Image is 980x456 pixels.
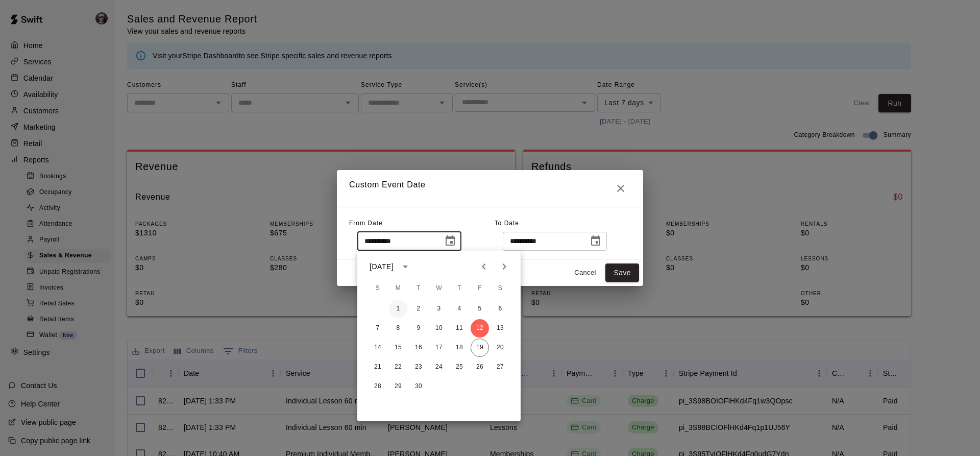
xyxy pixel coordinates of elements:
[430,319,448,338] button: 10
[450,278,469,299] span: Thursday
[494,256,514,277] button: Next month
[409,339,428,357] button: 16
[430,300,448,318] button: 3
[389,278,407,299] span: Monday
[471,339,489,357] button: 19
[389,339,407,357] button: 15
[450,300,469,318] button: 4
[605,263,639,282] button: Save
[491,358,509,376] button: 27
[389,319,407,338] button: 8
[370,261,394,272] div: [DATE]
[471,358,489,376] button: 26
[409,358,428,376] button: 23
[369,319,387,338] button: 7
[337,170,643,207] h2: Custom Event Date
[471,319,489,338] button: 12
[491,300,509,318] button: 6
[610,178,631,199] button: Close
[430,339,448,357] button: 17
[430,358,448,376] button: 24
[397,258,414,275] button: calendar view is open, switch to year view
[450,358,469,376] button: 25
[450,339,469,357] button: 18
[409,377,428,396] button: 30
[491,319,509,338] button: 13
[369,278,387,299] span: Sunday
[409,278,428,299] span: Tuesday
[491,339,509,357] button: 20
[430,278,448,299] span: Wednesday
[450,319,469,338] button: 11
[440,231,460,251] button: Choose date, selected date is Sep 12, 2025
[369,358,387,376] button: 21
[495,220,519,227] span: To Date
[389,377,407,396] button: 29
[569,265,601,281] button: Cancel
[471,278,489,299] span: Friday
[491,278,509,299] span: Saturday
[585,231,606,251] button: Choose date, selected date is Sep 19, 2025
[409,319,428,338] button: 9
[389,358,407,376] button: 22
[349,220,383,227] span: From Date
[369,377,387,396] button: 28
[474,256,494,277] button: Previous month
[369,339,387,357] button: 14
[389,300,407,318] button: 1
[471,300,489,318] button: 5
[409,300,428,318] button: 2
